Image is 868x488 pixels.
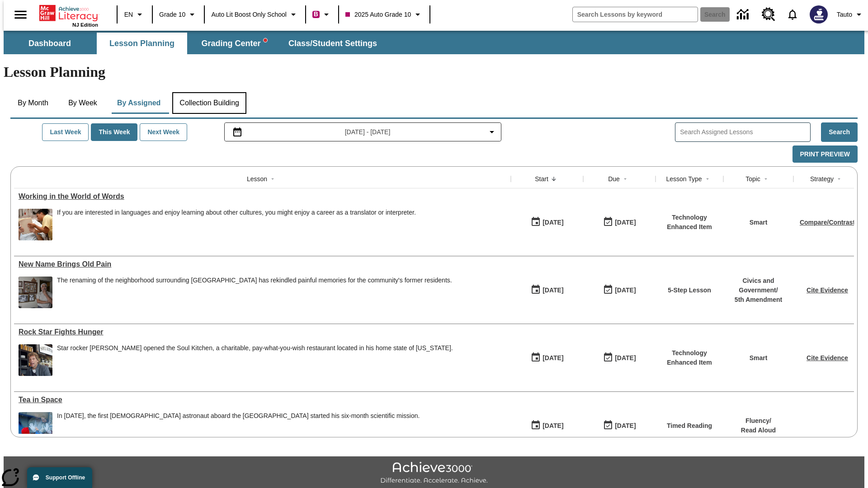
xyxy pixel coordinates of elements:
[837,10,852,19] span: Tauto
[810,5,828,23] img: Avatar
[620,174,631,184] button: Sort
[342,6,427,23] button: Class: 2025 Auto Grade 10, Select your class
[281,33,384,54] button: Class/Student Settings
[60,92,105,114] button: By Week
[42,123,89,141] button: Last Week
[486,127,497,137] svg: Collapse Date Range Filter
[57,277,452,308] div: The renaming of the neighborhood surrounding Dodger Stadium has rekindled painful memories for th...
[728,276,789,295] p: Civics and Government /
[264,38,267,42] svg: writing assistant alert
[7,1,34,28] button: Open side menu
[189,33,279,54] button: Grading Center
[615,420,636,432] div: [DATE]
[380,462,488,485] img: Achieve3000 Differentiate Accelerate Achieve
[19,396,506,404] a: Tea in Space, Lessons
[600,214,639,231] button: 10/07/25: Last day the lesson can be accessed
[833,6,868,23] button: Profile/Settings
[760,174,771,184] button: Sort
[72,22,98,28] span: NJ Edition
[39,3,98,28] div: Home
[159,10,185,19] span: Grade 10
[807,286,848,294] a: Cite Evidence
[660,348,719,367] p: Technology Enhanced Item
[5,33,95,54] button: Dashboard
[345,127,391,137] span: [DATE] - [DATE]
[28,38,71,49] span: Dashboard
[201,38,267,49] span: Grading Center
[19,277,52,308] img: dodgertown_121813.jpg
[756,2,781,27] a: Resource Center, Will open in new tab
[4,31,864,54] div: SubNavbar
[314,9,318,20] span: B
[600,349,639,366] button: 10/08/25: Last day the lesson can be accessed
[10,92,56,114] button: By Month
[19,344,52,376] img: A man in a restaurant with jars and dishes in the background and a sign that says Soul Kitchen. R...
[156,6,201,23] button: Grade: Grade 10, Select a grade
[731,2,756,27] a: Data Center
[109,38,175,49] span: Lesson Planning
[750,218,768,227] p: Smart
[345,10,411,19] span: 2025 Auto Grade 10
[57,344,453,352] div: Star rocker [PERSON_NAME] opened the Soul Kitchen, a charitable, pay-what-you-wish restaurant loc...
[600,282,639,299] button: 10/13/25: Last day the lesson can be accessed
[19,209,52,240] img: An interpreter holds a document for a patient at a hospital. Interpreters help people by translat...
[288,38,377,49] span: Class/Student Settings
[172,92,246,114] button: Collection Building
[267,174,278,184] button: Sort
[793,145,858,163] button: Print Preview
[57,209,416,240] div: If you are interested in languages and enjoy learning about other cultures, you might enjoy a car...
[39,4,98,22] a: Home
[528,349,566,366] button: 10/06/25: First time the lesson was available
[573,7,698,22] input: search field
[57,277,452,284] div: The renaming of the neighborhood surrounding [GEOGRAPHIC_DATA] has rekindled painful memories for...
[211,10,287,19] span: Auto Lit Boost only School
[745,174,760,183] div: Topic
[528,282,566,299] button: 10/07/25: First time the lesson was available
[19,328,506,336] div: Rock Star Fights Hunger
[4,64,864,80] h1: Lesson Planning
[821,122,858,142] button: Search
[19,260,506,268] a: New Name Brings Old Pain, Lessons
[615,352,636,364] div: [DATE]
[667,421,712,431] p: Timed Reading
[57,344,453,376] div: Star rocker Jon Bon Jovi opened the Soul Kitchen, a charitable, pay-what-you-wish restaurant loca...
[542,217,563,228] div: [DATE]
[542,420,563,432] div: [DATE]
[804,3,833,26] button: Select a new avatar
[741,416,776,426] p: Fluency /
[120,6,149,23] button: Language: EN, Select a language
[19,396,506,404] div: Tea in Space
[19,328,506,336] a: Rock Star Fights Hunger , Lessons
[741,426,776,435] p: Read Aloud
[728,295,789,305] p: 5th Amendment
[666,174,702,183] div: Lesson Type
[57,412,420,444] div: In December 2015, the first British astronaut aboard the International Space Station started his ...
[309,6,335,23] button: Boost Class color is violet red. Change class color
[19,412,52,444] img: An astronaut, the first from the United Kingdom to travel to the International Space Station, wav...
[228,127,498,137] button: Select the date range menu item
[57,209,416,216] div: If you are interested in languages and enjoy learning about other cultures, you might enjoy a car...
[19,192,506,201] div: Working in the World of Words
[4,33,385,54] div: SubNavbar
[542,352,563,364] div: [DATE]
[600,417,639,434] button: 10/12/25: Last day the lesson can be accessed
[834,174,844,184] button: Sort
[110,92,168,114] button: By Assigned
[615,217,636,228] div: [DATE]
[807,354,848,361] a: Cite Evidence
[542,285,563,296] div: [DATE]
[608,174,620,183] div: Due
[27,467,92,488] button: Support Offline
[750,353,768,363] p: Smart
[91,123,137,141] button: This Week
[680,126,810,139] input: Search Assigned Lessons
[800,219,855,226] a: Compare/Contrast
[528,214,566,231] button: 10/07/25: First time the lesson was available
[124,10,133,19] span: EN
[528,417,566,434] button: 10/06/25: First time the lesson was available
[781,3,804,26] a: Notifications
[615,285,636,296] div: [DATE]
